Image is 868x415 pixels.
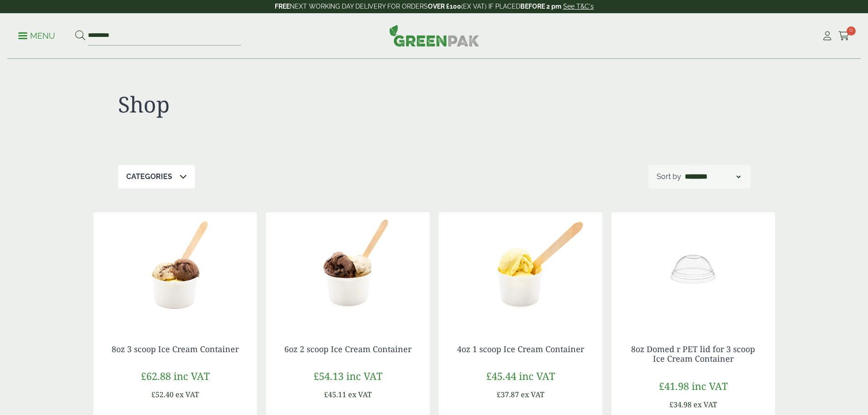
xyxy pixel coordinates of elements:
img: GreenPak Supplies [389,25,479,46]
span: inc VAT [174,369,210,383]
a: 4oz 1 scoop Ice Cream Container [457,343,584,354]
strong: OVER £100 [428,3,461,10]
span: £45.11 [324,389,346,400]
span: inc VAT [692,379,728,393]
span: £52.40 [151,389,174,400]
img: 4oz Ice Cream lid [611,212,775,326]
a: 6oz 2 scoop Ice Cream Container [284,343,411,354]
strong: FREE [275,3,290,10]
img: 4oz 1 Scoop Ice Cream Container with Ice Cream [439,212,602,326]
span: inc VAT [519,369,555,383]
a: 8oz Domed r PET lid for 3 scoop Ice Cream Container [631,343,755,364]
i: Cart [838,31,850,41]
img: 8oz 3 Scoop Ice Cream Container with Ice Cream [93,212,257,326]
a: Menu [18,31,55,40]
span: ex VAT [348,389,372,400]
a: 0 [838,29,850,43]
span: £41.98 [659,379,689,393]
p: Categories [126,171,172,182]
span: £34.98 [669,400,692,410]
span: £62.88 [141,369,171,383]
a: 8oz 3 scoop Ice Cream Container [112,343,239,354]
span: £37.87 [497,389,519,400]
span: £54.13 [313,369,344,383]
span: ex VAT [175,389,199,400]
span: ex VAT [693,400,717,410]
img: 6oz 2 Scoop Ice Cream Container with Ice Cream [266,212,430,326]
span: 0 [847,26,856,36]
a: See T&C's [563,3,594,10]
strong: BEFORE 2 pm [520,3,561,10]
select: Shop order [683,171,742,182]
p: Menu [18,31,55,41]
h1: Shop [118,91,434,118]
p: Sort by [657,171,681,182]
span: ex VAT [521,389,544,400]
span: £45.44 [486,369,516,383]
i: My Account [822,31,833,41]
span: inc VAT [346,369,382,383]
